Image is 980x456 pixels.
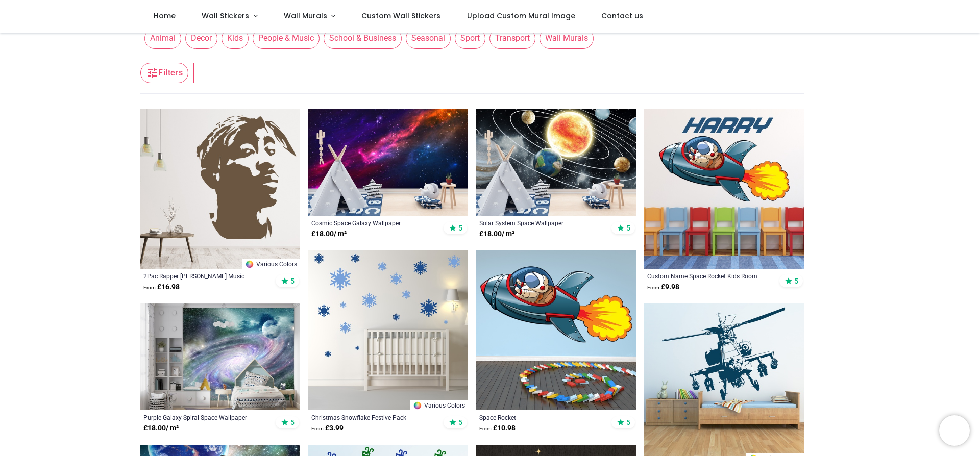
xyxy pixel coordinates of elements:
a: Custom Name Space Rocket Kids Room [647,272,770,280]
span: 5 [794,276,798,286]
img: Color Wheel [413,401,422,410]
a: Cosmic Space Galaxy Wallpaper [311,219,434,227]
span: Kids [222,28,249,48]
img: 2Pac Rapper Tupac Shakur Music Wall Sticker [140,109,300,269]
button: People & Music [249,28,320,48]
button: Animal [140,28,181,48]
button: Decor [181,28,217,48]
a: Space Rocket [479,413,602,421]
span: 5 [458,418,462,427]
a: Various Colors [242,259,300,269]
span: Wall Murals [284,11,327,21]
strong: £ 3.99 [311,423,344,434]
span: From [143,285,156,290]
img: Cosmic Space Galaxy Wall Mural Wallpaper [308,109,468,216]
img: Space Rocket Wall Sticker [476,250,636,410]
span: Contact us [601,11,643,21]
span: Wall Stickers [202,11,249,21]
iframe: Brevo live chat [939,415,970,446]
span: Custom Wall Stickers [361,11,440,21]
img: Color Wheel [245,260,254,269]
span: 5 [626,223,630,233]
span: 5 [290,418,295,427]
span: School & Business [324,28,402,48]
span: People & Music [253,28,320,48]
button: Seasonal [402,28,451,48]
strong: £ 18.00 / m² [479,229,514,239]
span: Seasonal [406,28,451,48]
img: Purple Galaxy Spiral Space Wall Mural Wallpaper [140,303,300,411]
span: Decor [185,28,217,48]
span: Animal [144,28,181,48]
button: Filters [140,63,188,83]
strong: £ 18.00 / m² [311,229,347,239]
button: Sport [451,28,485,48]
span: From [647,285,659,290]
strong: £ 18.00 / m² [143,423,179,434]
a: Purple Galaxy Spiral Space Wallpaper [143,413,266,421]
span: 5 [626,418,630,427]
span: From [311,426,324,432]
span: 5 [458,223,462,233]
strong: £ 16.98 [143,282,180,292]
strong: £ 10.98 [479,423,516,434]
button: Kids [217,28,249,48]
span: Upload Custom Mural Image [467,11,575,21]
a: Various Colors [410,400,468,410]
a: Solar System Space Wallpaper [479,219,602,227]
span: Sport [455,28,485,48]
img: Custom Name Space Rocket Wall Sticker Personalised Kids Room Decal [644,109,804,269]
img: Solar System Space Wall Mural Wallpaper - Mod2 [476,109,636,216]
span: Transport [489,28,535,48]
button: Wall Murals [535,28,594,48]
a: Christmas Snowflake Festive Pack [311,413,434,421]
a: 2Pac Rapper [PERSON_NAME] Music [143,272,266,280]
span: Home [154,11,176,21]
strong: £ 9.98 [647,282,679,292]
button: School & Business [320,28,402,48]
button: Transport [485,28,535,48]
span: From [479,426,492,432]
img: Christmas Snowflake Festive Wall Sticker Pack [308,250,468,410]
span: Wall Murals [540,28,594,48]
span: 5 [290,276,295,286]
